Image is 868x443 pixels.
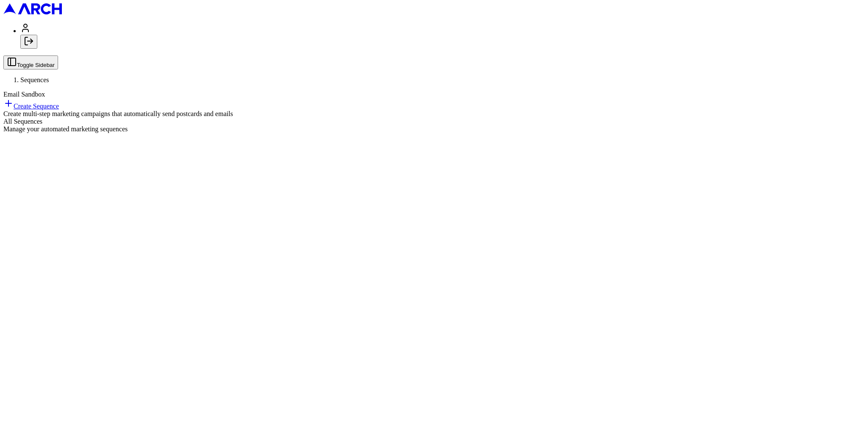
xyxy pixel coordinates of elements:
[3,102,59,110] a: Create Sequence
[20,76,49,83] span: Sequences
[3,125,865,133] div: Manage your automated marketing sequences
[3,55,58,69] button: Toggle Sidebar
[3,110,865,118] div: Create multi-step marketing campaigns that automatically send postcards and emails
[20,35,37,49] button: Log out
[3,76,865,84] nav: breadcrumb
[17,62,55,68] span: Toggle Sidebar
[3,118,865,125] div: All Sequences
[3,91,865,98] div: Email Sandbox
